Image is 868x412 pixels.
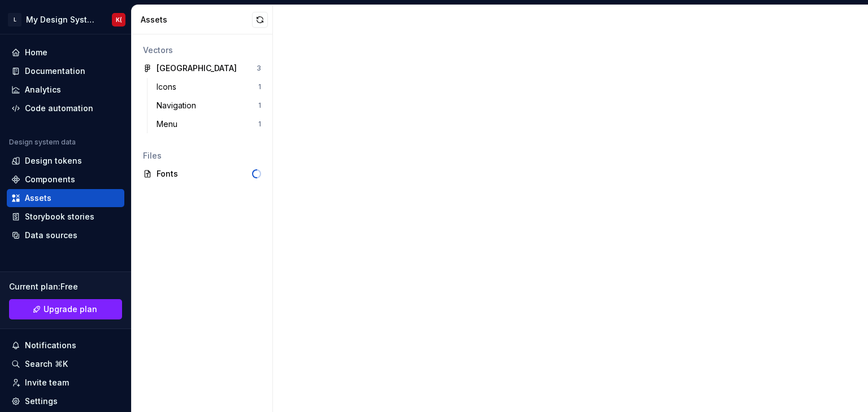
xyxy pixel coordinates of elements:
[152,97,266,115] a: Navigation1
[152,78,266,96] a: Icons1
[25,65,85,77] div: Documentation
[25,192,51,204] div: Assets
[9,138,76,147] div: Design system data
[7,99,124,117] a: Code automation
[25,155,82,166] div: Design tokens
[9,299,122,319] button: Upgrade plan
[7,392,124,410] a: Settings
[258,120,261,129] div: 1
[25,230,77,241] div: Data sources
[138,59,266,77] a: [GEOGRAPHIC_DATA]3
[25,340,76,351] div: Notifications
[141,14,252,25] div: Assets
[7,336,124,354] button: Notifications
[7,355,124,373] button: Search ⌘K
[25,358,68,370] div: Search ⌘K
[25,396,58,407] div: Settings
[25,211,94,222] div: Storybook stories
[7,226,124,244] a: Data sources
[257,64,261,73] div: 3
[9,281,122,292] div: Current plan : Free
[7,208,124,226] a: Storybook stories
[7,189,124,207] a: Assets
[152,115,266,133] a: Menu1
[157,168,252,179] div: Fonts
[25,174,75,185] div: Components
[157,119,182,130] div: Menu
[7,62,124,80] a: Documentation
[7,81,124,99] a: Analytics
[143,45,261,56] div: Vectors
[258,82,261,91] div: 1
[25,103,93,114] div: Code automation
[8,13,21,27] div: L
[44,304,97,315] span: Upgrade plan
[2,7,129,32] button: LMy Design SystemK(
[138,165,266,183] a: Fonts
[7,170,124,189] a: Components
[116,15,122,24] div: K(
[157,100,201,111] div: Navigation
[25,84,61,95] div: Analytics
[7,152,124,170] a: Design tokens
[157,81,181,93] div: Icons
[258,101,261,110] div: 1
[25,47,47,58] div: Home
[7,374,124,392] a: Invite team
[25,377,69,388] div: Invite team
[143,150,261,161] div: Files
[7,43,124,62] a: Home
[26,14,98,25] div: My Design System
[157,63,237,74] div: [GEOGRAPHIC_DATA]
